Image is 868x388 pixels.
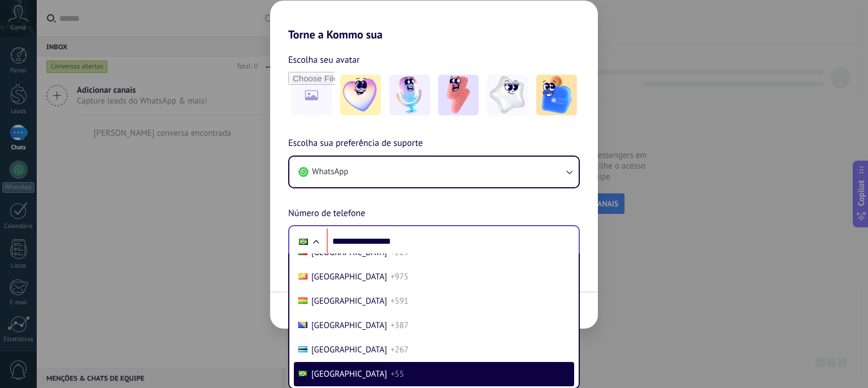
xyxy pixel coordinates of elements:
[288,206,365,221] span: Número de telefone
[311,296,387,307] span: [GEOGRAPHIC_DATA]
[390,369,404,380] span: +55
[311,271,387,282] span: [GEOGRAPHIC_DATA]
[390,271,409,282] span: +975
[289,157,579,187] button: WhatsApp
[311,320,387,331] span: [GEOGRAPHIC_DATA]
[311,344,387,355] span: [GEOGRAPHIC_DATA]
[270,1,598,41] h2: Torne a Kommo sua
[311,369,387,380] span: [GEOGRAPHIC_DATA]
[340,75,381,115] img: -1.jpeg
[389,75,430,115] img: -2.jpeg
[390,320,409,331] span: +387
[390,344,409,355] span: +267
[288,136,423,151] span: Escolha sua preferência de suporte
[288,53,360,67] span: Escolha seu avatar
[390,296,409,307] span: +591
[536,75,577,115] img: -5.jpeg
[312,166,348,178] span: WhatsApp
[487,75,528,115] img: -4.jpeg
[293,230,314,253] div: Brazil: + 55
[438,75,479,115] img: -3.jpeg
